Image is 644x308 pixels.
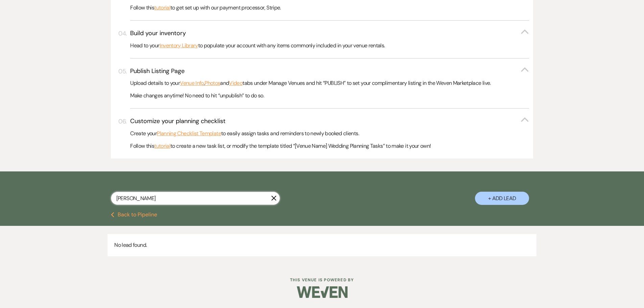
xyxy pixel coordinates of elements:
h3: Build your inventory [130,29,186,38]
button: Back to Pipeline [111,212,157,217]
button: Publish Listing Page [130,67,529,75]
button: + Add Lead [475,192,529,205]
h3: Publish Listing Page [130,67,185,75]
a: tutorial [154,3,170,12]
p: Follow this to get set up with our payment processor, Stripe. [130,3,529,12]
p: Head to your to populate your account with any items commonly included in your venue rentals. [130,41,529,50]
p: Upload details to your , and tabs under Manage Venues and hit “PUBLISH” to set your complimentary... [130,79,529,88]
a: Photos [205,79,220,88]
p: No lead found. [108,234,536,256]
a: Planning Checklist Template [157,129,221,138]
p: Make changes anytime! No need to hit “unpublish” to do so. [130,91,529,100]
a: tutorial [154,142,170,150]
a: Video [229,79,242,88]
input: Search by name, event date, email address or phone number [111,192,280,205]
a: Venue Info [180,79,204,88]
img: Weven Logo [297,280,348,304]
button: Build your inventory [130,29,529,38]
button: Customize your planning checklist [130,117,529,125]
p: Create your to easily assign tasks and reminders to newly booked clients. [130,129,529,138]
p: Follow this to create a new task list, or modify the template titled “[Venue Name] Wedding Planni... [130,142,529,150]
h3: Customize your planning checklist [130,117,225,125]
a: Inventory Library [160,41,198,50]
